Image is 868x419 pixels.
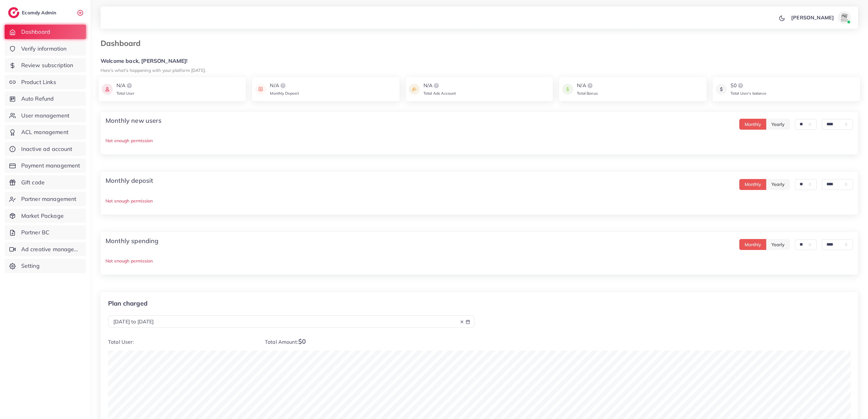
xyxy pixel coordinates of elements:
[117,91,135,96] span: Total User
[577,82,598,89] div: N/A
[108,338,255,346] p: Total User:
[739,179,766,190] button: Monthly
[101,67,206,73] small: Here's what's happening with your platform [DATE].
[5,225,86,240] a: Partner BC
[22,10,58,16] h2: Ecomdy Admin
[101,39,146,48] h3: Dashboard
[298,337,306,345] span: $0
[5,92,86,106] a: Auto Refund
[5,75,86,89] a: Product Links
[106,237,159,245] h4: Monthly spending
[102,82,113,97] img: icon payment
[766,239,790,250] button: Yearly
[791,14,834,21] p: [PERSON_NAME]
[5,108,86,123] a: User management
[731,82,766,89] div: $0
[108,300,474,307] p: Plan charged
[766,119,790,130] button: Yearly
[5,125,86,139] a: ACL management
[21,178,45,187] span: Gift code
[21,112,69,120] span: User management
[270,82,299,89] div: N/A
[21,195,77,203] span: Partner management
[5,42,86,56] a: Verify information
[5,209,86,223] a: Market Package
[716,82,727,97] img: icon payment
[788,11,853,24] a: [PERSON_NAME]avatar
[838,11,851,24] img: avatar
[113,318,154,325] span: [DATE] to [DATE]
[5,259,86,273] a: Setting
[106,117,161,124] h4: Monthly new users
[562,82,573,97] img: icon payment
[21,95,54,103] span: Auto Refund
[5,158,86,173] a: Payment management
[5,242,86,257] a: Ad creative management
[433,82,440,89] img: logo
[5,142,86,156] a: Inactive ad account
[8,7,19,18] img: logo
[21,28,50,36] span: Dashboard
[5,58,86,72] a: Review subscription
[737,82,744,89] img: logo
[101,58,858,64] h5: Welcome back, [PERSON_NAME]!
[739,239,766,250] button: Monthly
[21,228,50,237] span: Partner BC
[21,45,67,53] span: Verify information
[5,175,86,190] a: Gift code
[577,91,598,96] span: Total Bonus
[21,61,73,69] span: Review subscription
[5,25,86,39] a: Dashboard
[21,262,40,270] span: Setting
[409,82,420,97] img: icon payment
[106,137,853,144] p: Not enough permission
[424,91,456,96] span: Total Ads Account
[586,82,594,89] img: logo
[739,119,766,130] button: Monthly
[21,245,81,253] span: Ad creative management
[5,192,86,206] a: Partner management
[21,128,68,136] span: ACL management
[21,212,64,220] span: Market Package
[21,162,80,170] span: Payment management
[21,78,56,86] span: Product Links
[117,82,135,89] div: N/A
[255,82,266,97] img: icon payment
[766,179,790,190] button: Yearly
[731,91,766,96] span: Total User’s balance
[126,82,133,89] img: logo
[279,82,287,89] img: logo
[106,177,153,184] h4: Monthly deposit
[106,197,853,205] p: Not enough permission
[21,145,72,153] span: Inactive ad account
[8,7,58,18] a: logoEcomdy Admin
[265,338,474,346] p: Total Amount:
[270,91,299,96] span: Monthly Deposit
[424,82,456,89] div: N/A
[106,257,853,265] p: Not enough permission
